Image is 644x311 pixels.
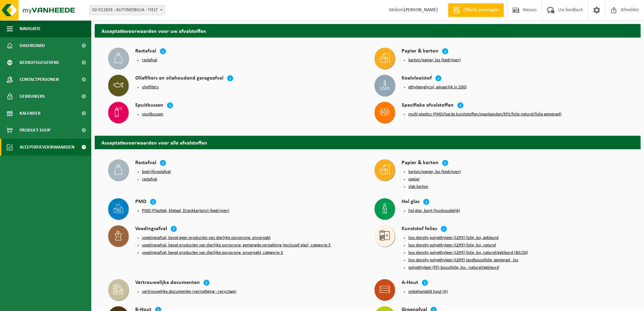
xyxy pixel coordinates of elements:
[20,20,41,37] span: Navigatie
[95,24,641,37] h2: Acceptatievoorwaarden voor uw afvalstoffen
[135,159,156,167] h4: Restafval
[89,5,165,15] span: 02-011833 - AUTOMOBILIA - TIELT
[142,58,157,63] button: restafval
[402,102,454,110] h4: Specifieke afvalstoffen
[408,169,461,175] button: karton/papier, los (bedrijven)
[135,225,167,233] h4: Voedingsafval
[404,7,438,13] strong: [PERSON_NAME]
[402,48,438,55] h4: Papier & karton
[20,71,59,88] span: Contactpersonen
[142,235,270,241] button: voedingsafval, bevat geen producten van dierlijke oorsprong, onverpakt
[142,169,171,175] button: bedrijfsrestafval
[408,243,496,248] button: low density polyethyleen (LDPE) folie, los, naturel
[408,258,518,263] button: low density polyethyleen (LDPE) landbouwfolie, gemengd , los
[402,198,420,206] h4: Hol glas
[402,279,418,287] h4: A-Hout
[142,208,229,214] button: PMD (Plastiek, Metaal, Drankkartons) (bedrijven)
[408,235,499,241] button: low density polyethyleen (LDPE) folie, los, gekleurd
[408,289,448,294] button: onbehandeld hout (A)
[408,184,428,190] button: vlak karton
[448,3,504,17] a: Offerte aanvragen
[20,54,59,71] span: Bedrijfsgegevens
[402,75,432,83] h4: Koelvloeistof
[408,112,562,117] button: multi plastics (PMD/harde kunststoffen/spanbanden/EPS/folie naturel/folie gemengd)
[408,208,460,214] button: hol glas, bont (huishoudelijk)
[142,85,159,90] button: oliefilters
[408,177,420,182] button: papier
[408,250,528,256] button: low density polyethyleen (LDPE) folie, los, naturel/gekleurd (80/20)
[142,177,157,182] button: restafval
[90,5,165,15] span: 02-011833 - AUTOMOBILIA - TIELT
[20,37,45,54] span: Dashboard
[402,159,438,167] h4: Papier & karton
[142,250,283,256] button: voedingsafval, bevat producten van dierlijke oorsprong, onverpakt, categorie 3
[135,279,200,287] h4: Vertrouwelijke documenten
[135,48,156,55] h4: Restafval
[20,88,45,105] span: Gebruikers
[462,7,500,14] span: Offerte aanvragen
[135,75,223,83] h4: Oliefilters en oliehoudend garageafval
[135,198,146,206] h4: PMD
[95,136,641,149] h2: Acceptatievoorwaarden voor alle afvalstoffen
[20,139,74,156] span: Acceptatievoorwaarden
[408,58,461,63] button: karton/papier, los (bedrijven)
[142,112,163,117] button: spuitbussen
[20,122,50,139] span: Product Shop
[142,289,236,294] button: vertrouwelijke documenten (vernietiging - recyclage)
[402,225,437,233] h4: Kunststof folies
[142,243,331,248] button: voedingsafval, bevat producten van dierlijke oorsprong, gemengde verpakking (exclusief glas), cat...
[20,105,41,122] span: Kalender
[408,265,499,270] button: polyethyleen (PE) bouwfolie, los - naturel/gekleurd
[135,102,163,110] h4: Spuitbussen
[408,85,467,90] button: ethyleenglycol, gevaarlijk in 200l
